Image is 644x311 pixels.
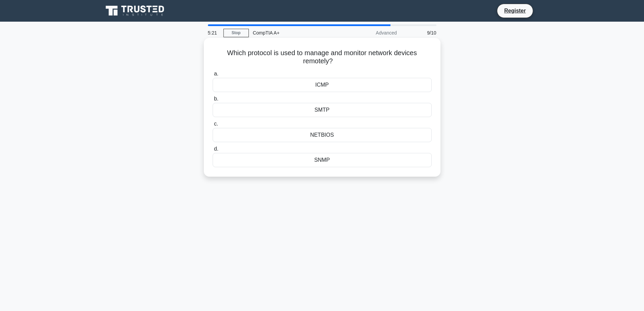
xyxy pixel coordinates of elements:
div: CompTIA A+ [249,26,342,40]
div: SNMP [213,153,432,167]
div: Advanced [342,26,401,40]
div: 5:21 [204,26,223,40]
span: c. [214,121,218,127]
span: d. [214,146,218,152]
span: b. [214,96,218,102]
div: 9/10 [401,26,440,40]
div: NETBIOS [213,128,432,142]
a: Register [500,6,530,15]
span: a. [214,71,218,76]
h5: Which protocol is used to manage and monitor network devices remotely? [212,49,432,66]
div: SMTP [213,103,432,117]
div: ICMP [213,78,432,92]
a: Stop [223,29,249,37]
